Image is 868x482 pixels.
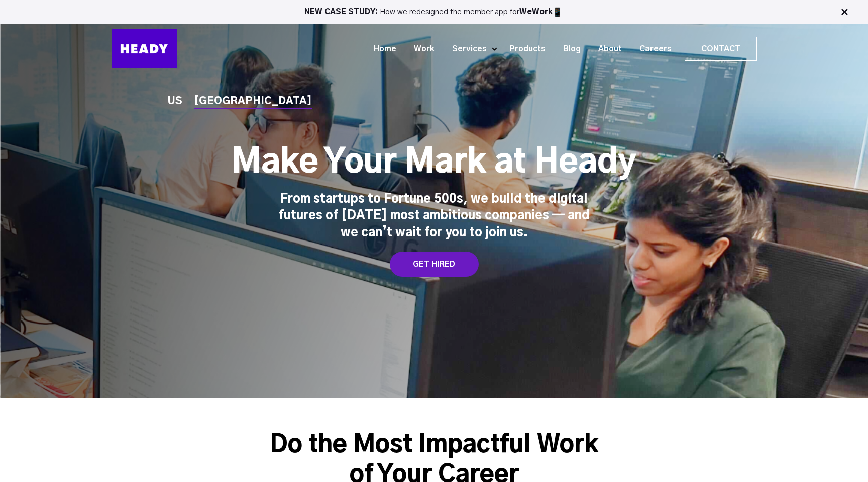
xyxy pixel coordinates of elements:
strong: NEW CASE STUDY: [304,8,380,16]
img: app emoji [553,7,563,17]
a: US [168,96,182,107]
h1: Make Your Mark at Heady [232,143,636,183]
a: Work [401,40,440,58]
div: From startups to Fortune 500s, we build the digital futures of [DATE] most ambitious companies — ... [278,191,590,242]
a: Careers [627,40,677,58]
a: About [586,40,627,58]
a: GET HIRED [390,252,479,277]
a: Products [497,40,551,58]
div: Navigation Menu [187,37,757,61]
a: [GEOGRAPHIC_DATA] [194,96,312,107]
a: Services [440,40,492,58]
p: How we redesigned the member app for [5,7,863,17]
a: Blog [551,40,586,58]
a: Home [361,40,401,58]
img: Close Bar [839,7,849,17]
a: Contact [685,37,756,60]
img: Heady_Logo_Web-01 (1) [112,29,177,68]
a: WeWork [519,8,553,16]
